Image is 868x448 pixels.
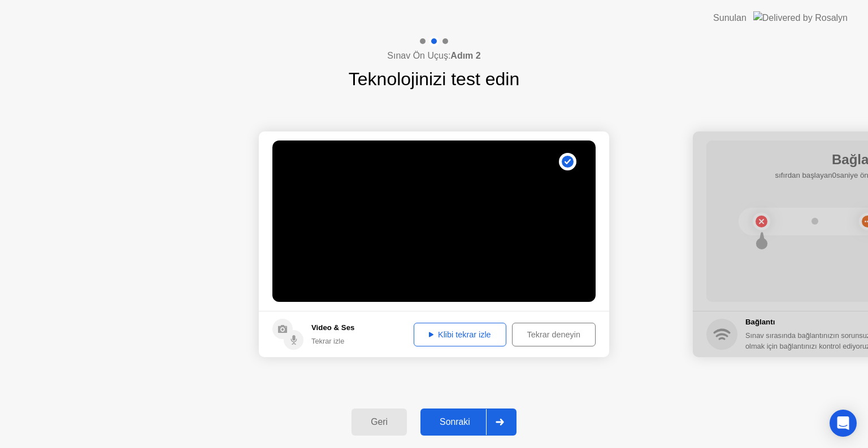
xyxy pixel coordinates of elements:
[311,336,354,346] div: Tekrar izle
[424,417,486,427] div: Sonraki
[418,330,502,339] div: Klibi tekrar izle
[450,51,480,60] b: Adım 2
[713,11,747,25] div: Sunulan
[512,323,596,346] button: Tekrar deneyin
[351,409,407,436] button: Geri
[420,409,517,436] button: Sonraki
[516,330,592,339] div: Tekrar deneyin
[414,323,506,346] button: Klibi tekrar izle
[830,410,857,437] div: Open Intercom Messenger
[355,417,403,427] div: Geri
[753,11,848,24] img: Delivered by Rosalyn
[311,322,354,333] h5: Video & Ses
[387,49,480,63] h4: Sınav Ön Uçuş:
[349,65,519,93] h1: Teknolojinizi test edin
